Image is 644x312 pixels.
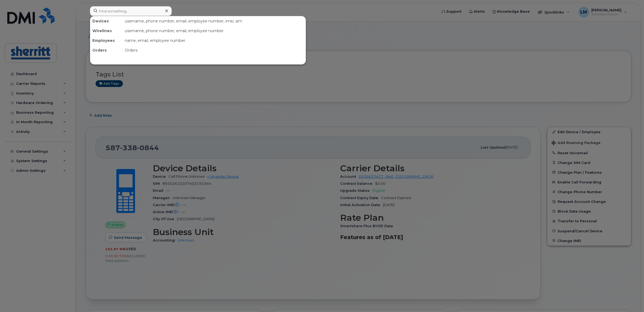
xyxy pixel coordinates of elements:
div: username, phone number, email, employee number, imei, sim [123,16,306,26]
div: Wirelines [90,26,123,36]
div: Devices [90,16,123,26]
div: Orders [123,45,306,55]
div: username, phone number, email, employee number [123,26,306,36]
div: Orders [90,45,123,55]
div: name, email, employee number [123,36,306,45]
div: Employees [90,36,123,45]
